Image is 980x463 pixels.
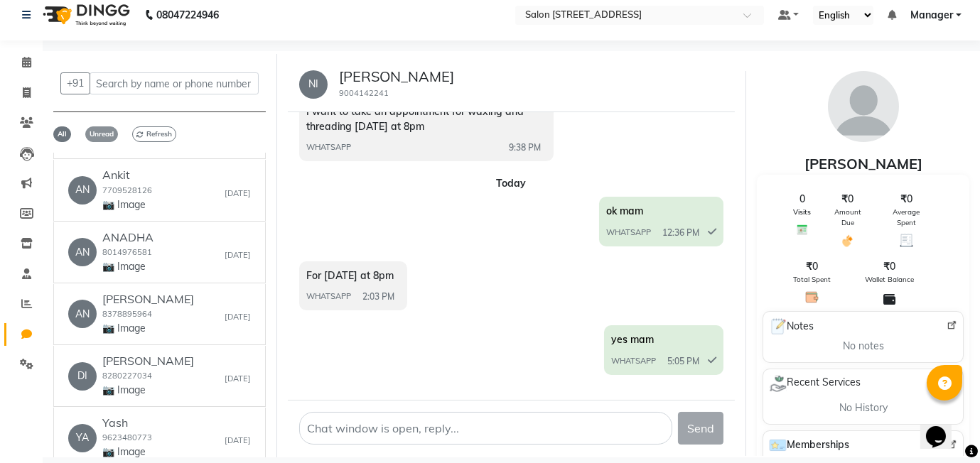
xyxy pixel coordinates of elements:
span: 0 [799,192,805,207]
input: Search by name or phone number [90,72,259,94]
iframe: chat widget [920,406,966,449]
span: 12:36 PM [662,227,699,239]
h6: Ankit [102,168,152,182]
p: 📷 Image [102,383,194,398]
small: [DATE] [225,249,251,261]
span: No History [839,401,888,415]
span: ₹0 [841,192,854,207]
small: 9623480773 [102,432,152,442]
p: 📷 Image [102,259,154,274]
span: Visits [793,207,811,217]
small: [DATE] [225,187,251,200]
span: Manager [910,8,953,23]
span: ₹0 [806,259,818,274]
small: [DATE] [225,373,251,385]
span: ₹0 [883,259,895,274]
div: [PERSON_NAME] [757,153,969,175]
small: 8014976581 [102,247,152,257]
span: Average Spent [884,207,929,228]
span: WHATSAPP [306,141,351,153]
button: +91 [60,72,90,94]
small: 9004142241 [339,88,389,98]
h6: Yash [102,416,152,430]
small: 8280227034 [102,371,152,381]
span: ok mam [606,205,643,217]
span: Wallet Balance [865,274,914,285]
small: [DATE] [225,311,251,323]
img: Amount Due Icon [841,234,854,248]
p: 📷 Image [102,197,152,212]
span: Amount Due [828,207,867,228]
span: 5:05 PM [667,355,699,368]
div: AN [68,238,97,266]
strong: Today [497,177,527,190]
span: Notes [769,317,814,336]
div: AN [68,300,97,328]
span: WHATSAPP [606,227,651,239]
span: Unread [85,126,118,142]
h6: [PERSON_NAME] [102,293,194,306]
img: Total Spent Icon [805,290,819,304]
img: Average Spent Icon [900,234,913,247]
small: 7709528126 [102,185,152,195]
span: 9:38 PM [509,141,541,154]
span: Recent Services [769,375,861,392]
h6: [PERSON_NAME] [102,354,194,368]
div: AN [68,176,97,205]
span: 2:03 PM [362,290,394,303]
span: WHATSAPP [611,355,656,367]
img: avatar [828,71,899,142]
span: WHATSAPP [306,290,351,303]
span: Memberships [769,437,849,454]
small: [DATE] [225,435,251,447]
h6: ANADHA [102,231,154,244]
span: ₹0 [900,192,912,207]
div: YA [68,424,97,452]
div: NI [299,70,328,99]
span: For [DATE] at 8pm [306,269,394,282]
h5: [PERSON_NAME] [339,68,454,85]
p: 📷 Image [102,321,194,336]
span: Refresh [132,126,176,142]
small: 8378895964 [102,309,152,319]
span: No notes [843,339,884,354]
span: yes mam [611,333,654,346]
span: All [53,126,71,142]
p: 📷 Image [102,445,152,459]
div: DI [68,362,97,391]
span: Total Spent [793,274,831,285]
